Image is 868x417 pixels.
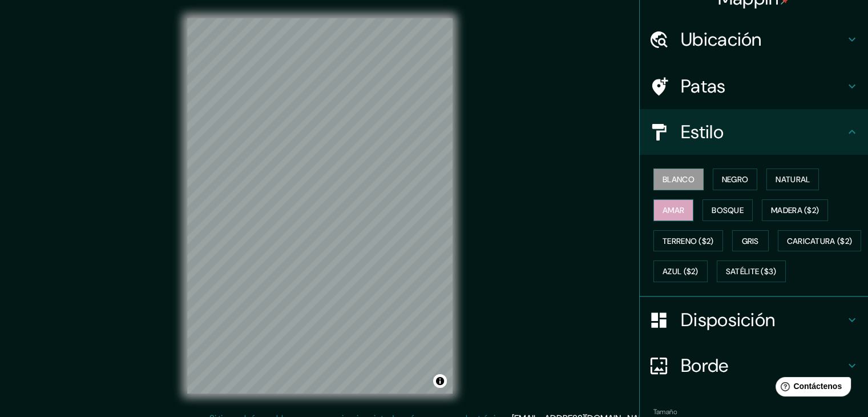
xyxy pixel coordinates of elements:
font: Madera ($2) [771,205,819,215]
font: Disposición [681,308,775,332]
button: Caricatura ($2) [778,230,862,252]
font: Estilo [681,120,724,144]
font: Borde [681,354,729,378]
div: Ubicación [640,17,868,62]
font: Amar [663,205,684,215]
button: Azul ($2) [653,260,708,282]
font: Natural [776,174,810,185]
button: Blanco [653,169,704,190]
font: Terreno ($2) [663,236,714,246]
font: Bosque [712,205,744,215]
button: Negro [713,169,758,190]
font: Gris [742,236,759,246]
button: Gris [732,230,769,252]
button: Amar [653,199,693,221]
font: Azul ($2) [663,267,699,277]
iframe: Lanzador de widgets de ayuda [766,372,855,404]
button: Terreno ($2) [653,230,723,252]
button: Natural [766,169,819,190]
button: Bosque [703,199,753,221]
font: Blanco [663,174,695,185]
div: Patas [640,63,868,109]
button: Madera ($2) [762,199,828,221]
button: Satélite ($3) [717,260,786,282]
font: Tamaño [653,407,677,416]
font: Negro [722,174,749,185]
div: Disposición [640,297,868,343]
canvas: Mapa [187,18,453,394]
button: Activar o desactivar atribución [433,374,447,388]
font: Satélite ($3) [726,267,777,277]
font: Caricatura ($2) [787,236,853,246]
font: Patas [681,74,726,98]
font: Ubicación [681,27,762,51]
div: Borde [640,343,868,388]
div: Estilo [640,109,868,155]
